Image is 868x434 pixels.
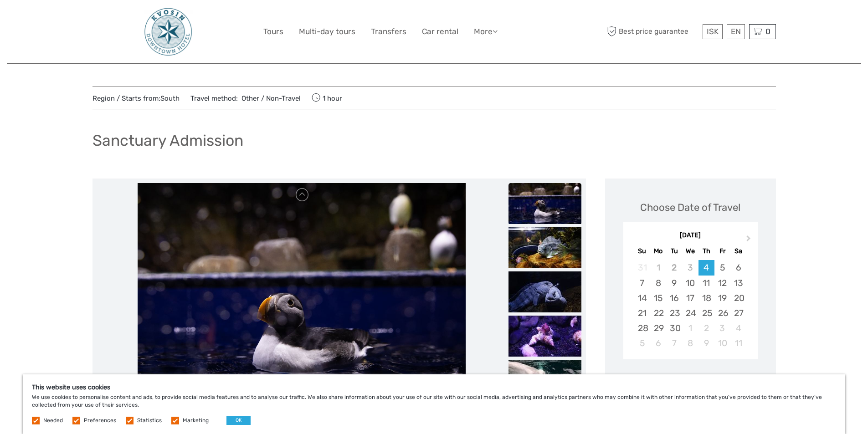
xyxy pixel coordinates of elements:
div: Choose Tuesday, October 7th, 2025 [666,336,682,351]
div: Choose Sunday, October 5th, 2025 [634,336,650,351]
label: Needed [43,417,63,424]
div: Choose Saturday, September 6th, 2025 [730,260,746,275]
div: Tu [666,245,682,257]
div: Fr [714,245,730,257]
div: Choose Sunday, September 28th, 2025 [634,321,650,336]
a: Transfers [371,25,406,38]
div: Choose Tuesday, September 23rd, 2025 [666,306,682,321]
img: 423e4fe5334344d1be1c5522a663c658_slider_thumbnail.jpeg [508,360,581,401]
div: Choose Sunday, September 14th, 2025 [634,291,650,306]
div: Choose Thursday, September 25th, 2025 [699,306,714,321]
span: ISK [707,27,719,36]
img: fd9d0a9eb8944420884d83af5e430522_slider_thumbnail.jpeg [508,316,581,357]
div: Choose Wednesday, September 24th, 2025 [682,306,698,321]
img: 9cde7db1169e4afebae1a19e1c8fc2d7_slider_thumbnail.jpeg [508,183,581,224]
div: Choose Monday, September 15th, 2025 [650,291,666,306]
div: Choose Sunday, September 7th, 2025 [634,276,650,291]
div: [DATE] [623,231,758,240]
div: month 2025-09 [626,260,755,351]
div: Choose Monday, October 6th, 2025 [650,336,666,351]
div: Choose Friday, October 10th, 2025 [714,336,730,351]
div: Choose Thursday, September 18th, 2025 [699,291,714,306]
div: Su [634,245,650,257]
div: Choose Wednesday, October 1st, 2025 [682,321,698,336]
div: Not available Wednesday, September 3rd, 2025 [682,260,698,275]
span: Best price guarantee [605,24,700,39]
div: Choose Tuesday, September 30th, 2025 [666,321,682,336]
h5: This website uses cookies [32,383,836,391]
span: Region / Starts from: [92,94,180,103]
div: We [682,245,698,257]
label: Marketing [183,417,209,424]
div: Choose Thursday, September 11th, 2025 [699,276,714,291]
img: 9cde7db1169e4afebae1a19e1c8fc2d7_main_slider.jpeg [138,183,466,402]
div: Choose Monday, September 8th, 2025 [650,276,666,291]
div: Not available Monday, September 1st, 2025 [650,260,666,275]
div: Not available Tuesday, September 2nd, 2025 [666,260,682,275]
div: Choose Friday, September 5th, 2025 [714,260,730,275]
a: Tours [263,25,283,38]
a: Other / Non-Travel [238,94,301,102]
span: Travel method: [190,92,301,104]
img: 563b12159ca84a3a9258752a1cb7e506_slider_thumbnail.jpeg [508,271,581,312]
div: Choose Tuesday, September 9th, 2025 [666,276,682,291]
label: Preferences [84,417,116,424]
button: OK [226,416,251,425]
button: Next Month [742,233,757,248]
div: Choose Saturday, September 20th, 2025 [730,291,746,306]
div: Choose Saturday, September 27th, 2025 [730,306,746,321]
a: Multi-day tours [299,25,355,38]
div: Choose Monday, September 29th, 2025 [650,321,666,336]
a: More [474,25,498,38]
div: Choose Sunday, September 21st, 2025 [634,306,650,321]
div: We use cookies to personalise content and ads, to provide social media features and to analyse ou... [23,374,845,434]
a: Car rental [422,25,458,38]
span: 1 hour [312,92,342,104]
div: EN [727,24,745,39]
span: 0 [764,27,772,36]
div: Choose Friday, September 12th, 2025 [714,276,730,291]
h1: Sanctuary Admission [92,131,243,150]
div: Choose Saturday, October 11th, 2025 [730,336,746,351]
div: Not available Sunday, August 31st, 2025 [634,260,650,275]
a: South [160,94,180,102]
div: Choose Saturday, October 4th, 2025 [730,321,746,336]
div: Choose Friday, October 3rd, 2025 [714,321,730,336]
div: Choose Date of Travel [640,200,740,214]
div: Choose Friday, September 26th, 2025 [714,306,730,321]
div: Choose Monday, September 22nd, 2025 [650,306,666,321]
div: Choose Thursday, September 4th, 2025 [699,260,714,275]
div: Choose Thursday, October 9th, 2025 [699,336,714,351]
div: Choose Thursday, October 2nd, 2025 [699,321,714,336]
img: 9f3188d3f5854ba2ab1b5704cb3b5961_slider_thumbnail.jpeg [508,227,581,268]
div: Choose Wednesday, September 10th, 2025 [682,276,698,291]
div: Mo [650,245,666,257]
div: Choose Wednesday, October 8th, 2025 [682,336,698,351]
label: Statistics [137,417,162,424]
img: 48-093e29fa-b2a2-476f-8fe8-72743a87ce49_logo_big.jpg [144,7,193,56]
div: Choose Saturday, September 13th, 2025 [730,276,746,291]
div: Th [699,245,714,257]
div: Sa [730,245,746,257]
div: Choose Friday, September 19th, 2025 [714,291,730,306]
div: Choose Wednesday, September 17th, 2025 [682,291,698,306]
div: Choose Tuesday, September 16th, 2025 [666,291,682,306]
